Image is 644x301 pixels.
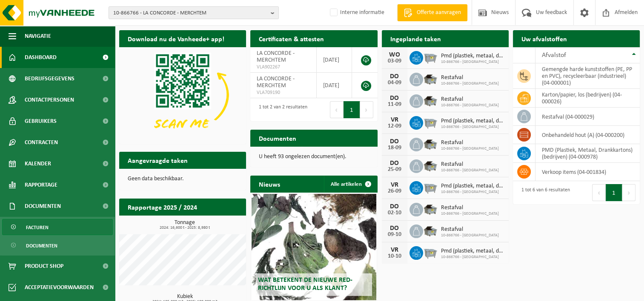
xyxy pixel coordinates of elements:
[330,101,343,118] button: Previous
[123,220,246,230] h3: Tonnage
[535,126,640,144] td: onbehandeld hout (A) (04-000200)
[259,154,369,160] p: U heeft 93 ongelezen document(en).
[183,215,245,232] a: Bekijk rapportage
[257,89,310,96] span: VLA709190
[25,68,74,89] span: Bedrijfsgegevens
[513,30,575,47] h2: Uw afvalstoffen
[423,93,438,108] img: WB-5000-GAL-GY-01
[542,52,566,59] span: Afvalstof
[250,130,305,146] h2: Documenten
[2,219,113,235] a: Facturen
[324,176,377,193] a: Alle artikelen
[25,89,74,111] span: Contactpersonen
[109,6,279,19] button: 10-866766 - LA CONCORDE - MERCHTEM
[25,256,63,277] span: Product Shop
[382,30,449,47] h2: Ingeplande taken
[423,202,438,216] img: WB-5000-GAL-GY-01
[317,47,352,73] td: [DATE]
[25,132,58,153] span: Contracten
[386,203,403,210] div: DO
[535,163,640,181] td: verkoop items (04-001834)
[535,144,640,163] td: PMD (Plastiek, Metaal, Drankkartons) (bedrijven) (04-000978)
[386,95,403,102] div: DO
[535,108,640,126] td: restafval (04-000029)
[119,199,206,215] h2: Rapportage 2025 / 2024
[317,73,352,98] td: [DATE]
[386,102,403,108] div: 11-09
[328,6,384,19] label: Interne informatie
[128,176,238,182] p: Geen data beschikbaar.
[250,176,289,192] h2: Nieuws
[119,152,196,168] h2: Aangevraagde taken
[386,145,403,151] div: 18-09
[386,138,403,145] div: DO
[25,153,51,174] span: Kalender
[25,196,61,217] span: Documenten
[441,146,499,151] span: 10-866766 - [GEOGRAPHIC_DATA]
[423,223,438,238] img: WB-5000-GAL-GY-01
[441,233,499,238] span: 10-866766 - [GEOGRAPHIC_DATA]
[386,232,403,238] div: 09-10
[423,50,438,64] img: WB-2500-GAL-GY-01
[423,158,438,173] img: WB-5000-GAL-GY-01
[441,74,499,81] span: Restafval
[441,168,499,173] span: 10-866766 - [GEOGRAPHIC_DATA]
[386,73,403,80] div: DO
[397,4,467,21] a: Offerte aanvragen
[252,194,376,300] a: Wat betekent de nieuwe RED-richtlijn voor u als klant?
[25,111,57,132] span: Gebruikers
[622,184,635,201] button: Next
[441,81,499,86] span: 10-866766 - [GEOGRAPHIC_DATA]
[2,237,113,253] a: Documenten
[119,47,246,142] img: Download de VHEPlus App
[441,190,504,195] span: 10-866766 - [GEOGRAPHIC_DATA]
[386,210,403,216] div: 02-10
[386,253,403,259] div: 10-10
[441,96,499,103] span: Restafval
[386,51,403,58] div: WO
[441,139,499,146] span: Restafval
[386,116,403,123] div: VR
[250,30,332,47] h2: Certificaten & attesten
[441,248,504,255] span: Pmd (plastiek, metaal, drankkartons) (bedrijven)
[119,30,233,47] h2: Download nu de Vanheede+ app!
[441,118,504,125] span: Pmd (plastiek, metaal, drankkartons) (bedrijven)
[517,183,570,202] div: 1 tot 6 van 6 resultaten
[441,60,504,65] span: 10-866766 - [GEOGRAPHIC_DATA]
[441,255,504,260] span: 10-866766 - [GEOGRAPHIC_DATA]
[441,204,499,211] span: Restafval
[535,89,640,108] td: karton/papier, los (bedrijven) (04-000026)
[441,226,499,233] span: Restafval
[25,174,57,196] span: Rapportage
[423,136,438,151] img: WB-5000-GAL-GY-01
[386,167,403,173] div: 25-09
[25,26,51,47] span: Navigatie
[360,101,373,118] button: Next
[423,180,438,194] img: WB-2500-GAL-GY-01
[257,64,310,71] span: VLA902267
[441,103,499,108] span: 10-866766 - [GEOGRAPHIC_DATA]
[386,182,403,188] div: VR
[386,80,403,86] div: 04-09
[386,247,403,253] div: VR
[423,245,438,259] img: WB-2500-GAL-GY-01
[123,226,246,230] span: 2024: 16,600 t - 2025: 8,980 t
[26,238,57,254] span: Documenten
[592,184,606,201] button: Previous
[257,76,295,89] span: LA CONCORDE - MERCHTEM
[386,58,403,64] div: 03-09
[441,211,499,216] span: 10-866766 - [GEOGRAPHIC_DATA]
[258,277,352,292] span: Wat betekent de nieuwe RED-richtlijn voor u als klant?
[441,161,499,168] span: Restafval
[535,63,640,89] td: gemengde harde kunststoffen (PE, PP en PVC), recycleerbaar (industrieel) (04-000001)
[26,219,49,236] span: Facturen
[415,9,463,17] span: Offerte aanvragen
[25,47,57,68] span: Dashboard
[606,184,622,201] button: 1
[441,53,504,60] span: Pmd (plastiek, metaal, drankkartons) (bedrijven)
[423,71,438,86] img: WB-5000-GAL-GY-01
[386,225,403,232] div: DO
[386,188,403,194] div: 26-09
[257,50,295,63] span: LA CONCORDE - MERCHTEM
[441,125,504,130] span: 10-866766 - [GEOGRAPHIC_DATA]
